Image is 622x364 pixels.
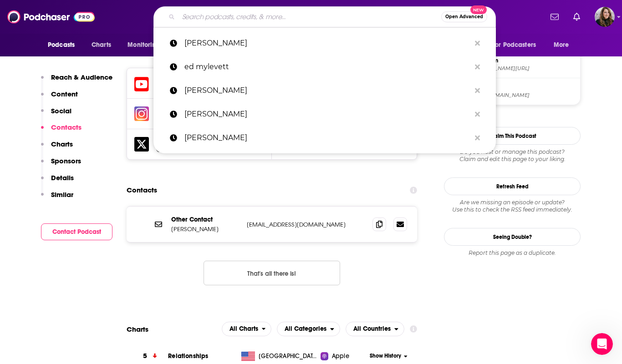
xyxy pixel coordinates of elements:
[486,36,549,54] button: open menu
[178,10,441,24] input: Search podcasts, credits, & more...
[184,79,470,102] p: chelsea handler
[353,326,391,332] span: All Countries
[492,39,536,51] span: For Podcasters
[554,39,569,51] span: More
[471,56,576,65] span: Instagram
[153,126,496,150] a: [PERSON_NAME]
[370,352,401,360] span: Show History
[171,216,240,223] p: Other Contact
[51,173,74,182] p: Details
[277,322,340,336] h2: Categories
[92,39,111,51] span: Charts
[444,148,581,163] div: Claim and edit this page to your liking.
[51,90,78,98] p: Content
[41,73,112,90] button: Reach & Audience
[285,326,326,332] span: All Categories
[444,199,581,213] div: Are we missing an episode or update? Use this to check the RSS feed immediately.
[184,31,470,55] p: ed mylett
[204,261,340,285] button: Nothing here.
[595,7,615,27] span: Logged in as spectaclecreative
[229,326,258,332] span: All Charts
[445,15,483,19] span: Open Advanced
[51,140,73,148] p: Charts
[41,157,81,173] button: Sponsors
[184,102,470,126] p: Laura Clery
[259,352,318,361] span: United States
[471,83,576,91] span: YouTube
[51,190,73,199] p: Similar
[168,352,208,360] a: Relationships
[222,322,272,336] button: open menu
[143,351,147,361] h3: 5
[321,352,367,361] a: Apple
[184,55,470,79] p: ed mylevett
[441,11,487,22] button: Open AdvancedNew
[595,7,615,27] img: User Profile
[570,9,584,25] a: Show notifications dropdown
[471,65,576,72] span: instagram.com/jenhatmaker
[444,228,581,246] a: Seeing Double?
[346,322,404,336] h2: Countries
[471,92,576,99] span: https://www.youtube.com/@JenHatmaker
[238,352,321,361] a: [GEOGRAPHIC_DATA]
[41,173,74,190] button: Details
[470,5,487,14] span: New
[41,140,73,157] button: Charts
[51,157,81,165] p: Sponsors
[121,36,172,54] button: open menu
[153,6,496,27] div: Search podcasts, credits, & more...
[547,9,562,25] a: Show notifications dropdown
[367,352,411,360] button: Show History
[127,39,160,51] span: Monitoring
[153,102,496,126] a: [PERSON_NAME]
[444,148,581,156] span: Do you host or manage this podcast?
[51,123,82,131] p: Contacts
[222,322,272,336] h2: Platforms
[171,225,240,233] p: [PERSON_NAME]
[41,106,71,123] button: Social
[153,79,496,102] a: [PERSON_NAME]
[332,352,349,361] span: Apple
[591,333,613,355] iframe: Intercom live chat
[153,55,496,79] a: ed mylevett
[153,31,496,55] a: [PERSON_NAME]
[7,8,95,25] img: Podchaser - Follow, Share and Rate Podcasts
[41,123,82,140] button: Contacts
[444,177,581,195] button: Refresh Feed
[184,126,470,150] p: marie forleo
[51,106,71,115] p: Social
[595,7,615,27] button: Show profile menu
[86,36,117,54] a: Charts
[444,127,581,145] button: Claim This Podcast
[41,36,87,54] button: open menu
[41,223,112,240] button: Contact Podcast
[41,90,78,106] button: Content
[48,39,75,51] span: Podcasts
[448,55,576,74] a: Instagram[DOMAIN_NAME][URL]
[41,190,73,207] button: Similar
[346,322,404,336] button: open menu
[134,106,149,121] img: iconImage
[51,73,112,81] p: Reach & Audience
[444,249,581,257] div: Report this page as a duplicate.
[277,322,340,336] button: open menu
[547,36,581,54] button: open menu
[127,182,157,199] h2: Contacts
[127,325,148,334] h2: Charts
[448,82,576,101] a: YouTube[URL][DOMAIN_NAME]
[247,221,365,228] p: [EMAIL_ADDRESS][DOMAIN_NAME]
